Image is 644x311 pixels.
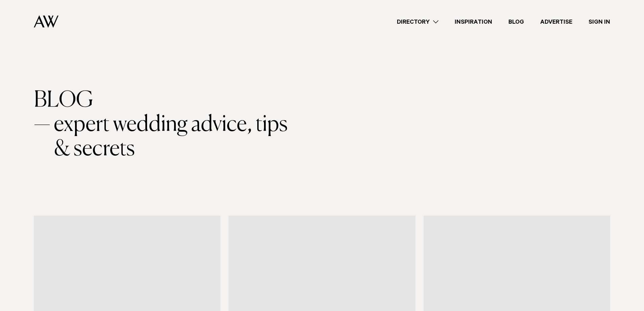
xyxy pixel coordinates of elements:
[447,17,500,26] a: Inspiration
[389,17,447,26] a: Directory
[54,113,304,161] span: expert wedding advice, tips & secrets
[34,88,610,161] h1: BLOG
[532,17,580,26] a: Advertise
[34,15,58,28] img: Auckland Weddings Logo
[500,17,532,26] a: Blog
[580,17,618,26] a: Sign In
[34,113,50,161] span: —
